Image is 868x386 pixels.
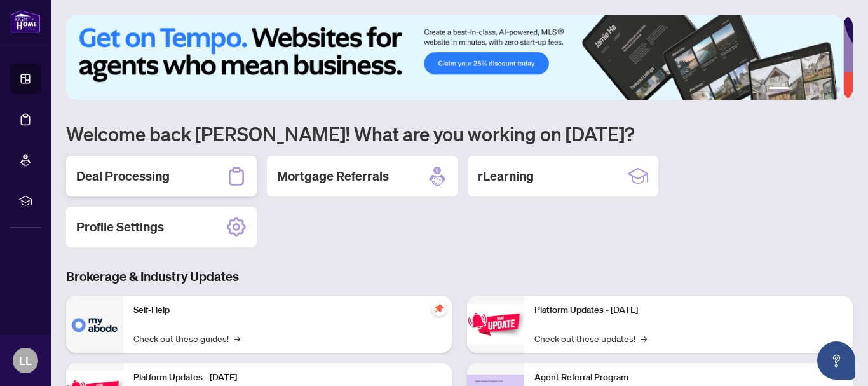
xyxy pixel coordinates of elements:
[534,371,843,385] p: Agent Referral Program
[804,87,810,92] button: 3
[76,167,170,185] h2: Deal Processing
[66,15,843,100] img: Slide 0
[534,331,647,345] a: Check out these updates!→
[19,352,32,369] span: LL
[76,218,164,236] h2: Profile Settings
[277,167,389,185] h2: Mortgage Referrals
[133,331,240,345] a: Check out these guides!→
[234,331,240,345] span: →
[817,341,855,380] button: Open asap
[835,87,840,92] button: 6
[825,87,830,92] button: 5
[467,304,524,344] img: Platform Updates - June 23, 2025
[794,87,799,92] button: 2
[641,331,647,345] span: →
[66,121,853,146] h1: Welcome back [PERSON_NAME]! What are you working on [DATE]?
[431,301,447,316] span: pushpin
[769,87,789,92] button: 1
[133,371,442,385] p: Platform Updates - [DATE]
[66,296,123,353] img: Self-Help
[10,10,41,33] img: logo
[133,303,442,317] p: Self-Help
[66,268,853,286] h3: Brokerage & Industry Updates
[534,303,843,317] p: Platform Updates - [DATE]
[478,167,534,185] h2: rLearning
[815,87,820,92] button: 4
